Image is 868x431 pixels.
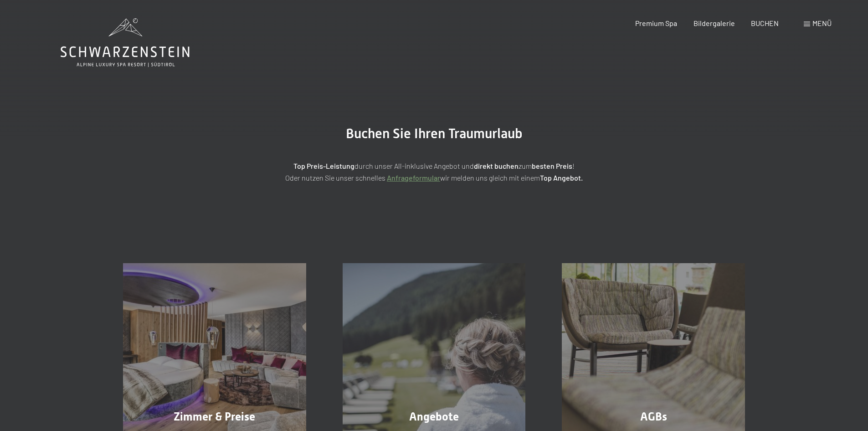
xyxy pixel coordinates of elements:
[693,19,735,27] a: Bildergalerie
[206,160,662,183] p: durch unser All-inklusive Angebot und zum ! Oder nutzen Sie unser schnelles wir melden uns gleich...
[635,19,677,27] a: Premium Spa
[751,19,779,27] a: BUCHEN
[174,410,255,423] span: Zimmer & Preise
[640,410,667,423] span: AGBs
[387,173,440,182] a: Anfrageformular
[346,125,523,141] span: Buchen Sie Ihren Traumurlaub
[812,19,832,27] span: Menü
[532,161,572,170] strong: besten Preis
[540,173,583,182] strong: Top Angebot.
[409,410,459,423] span: Angebote
[293,161,354,170] strong: Top Preis-Leistung
[474,161,519,170] strong: direkt buchen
